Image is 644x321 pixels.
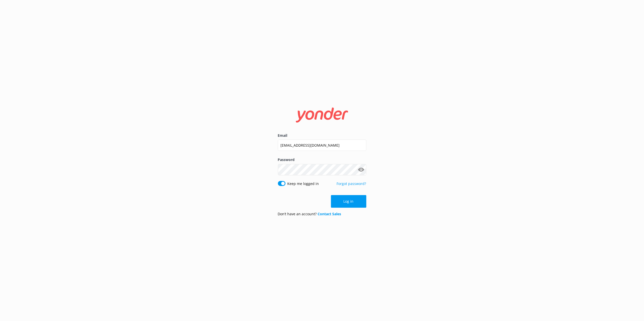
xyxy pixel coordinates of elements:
[278,133,366,138] label: Email
[278,157,366,163] label: Password
[337,181,366,186] a: Forgot password?
[331,195,366,208] button: Log in
[278,140,366,151] input: user@emailaddress.com
[278,211,341,217] p: Don’t have an account?
[356,165,366,175] button: Show password
[318,211,341,216] a: Contact Sales
[288,181,319,186] label: Keep me logged in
